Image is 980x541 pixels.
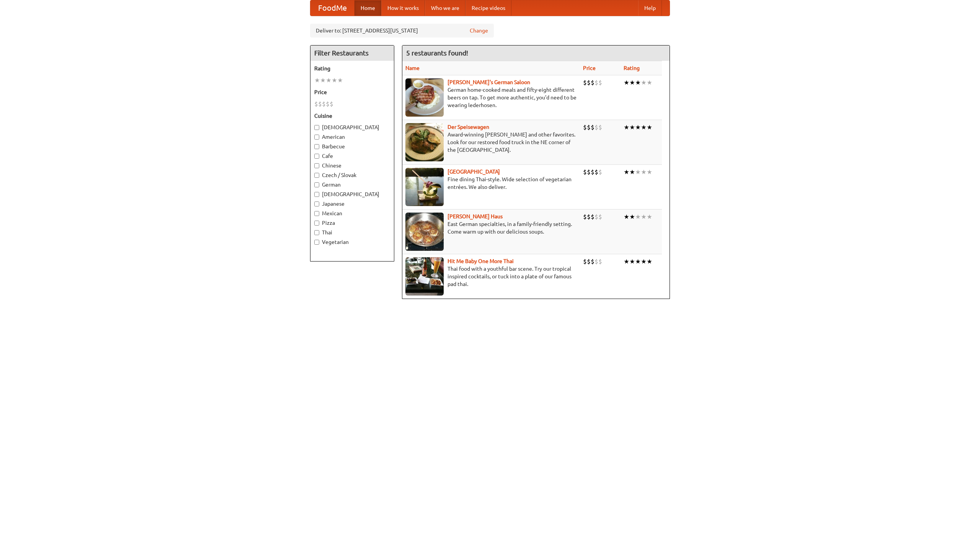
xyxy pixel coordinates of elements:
input: American [314,135,319,140]
h5: Cuisine [314,112,390,120]
b: [PERSON_NAME] Haus [448,213,503,219]
li: ★ [624,123,629,132]
li: $ [583,257,587,266]
h4: Filter Restaurants [310,45,394,61]
li: $ [587,257,591,266]
input: German [314,182,319,187]
li: $ [314,100,318,108]
label: Vegetarian [314,238,390,246]
li: ★ [624,257,629,266]
label: Barbecue [314,143,390,150]
input: Japanese [314,201,319,206]
li: $ [587,123,591,132]
img: kohlhaus.jpg [405,213,444,251]
li: ★ [647,168,652,176]
label: [DEMOGRAPHIC_DATA] [314,190,390,198]
li: ★ [647,123,652,132]
a: [GEOGRAPHIC_DATA] [448,169,500,175]
li: $ [595,123,598,132]
li: $ [330,100,333,108]
input: Cafe [314,154,319,159]
label: American [314,133,390,141]
p: East German specialties, in a family-friendly setting. Come warm up with our delicious soups. [405,220,577,236]
li: $ [598,213,602,221]
li: ★ [624,78,629,87]
label: Chinese [314,162,390,169]
a: Name [405,65,420,71]
li: $ [591,257,595,266]
h5: Price [314,88,390,96]
li: $ [587,78,591,87]
input: Czech / Slovak [314,173,319,178]
img: esthers.jpg [405,78,444,117]
p: Thai food with a youthful bar scene. Try our tropical inspired cocktails, or tuck into a plate of... [405,265,577,288]
li: $ [591,78,595,87]
li: ★ [641,213,647,221]
li: $ [591,123,595,132]
a: FoodMe [310,0,354,16]
img: speisewagen.jpg [405,123,444,161]
li: ★ [647,213,652,221]
p: German home-cooked meals and fifty-eight different beers on tap. To get more authentic, you'd nee... [405,86,577,109]
input: Pizza [314,221,319,226]
label: Thai [314,229,390,236]
h5: Rating [314,65,390,72]
li: ★ [629,168,635,176]
li: ★ [647,78,652,87]
li: ★ [326,76,332,84]
li: $ [326,100,330,108]
div: Deliver to: [STREET_ADDRESS][US_STATE] [310,24,494,37]
a: [PERSON_NAME]'s German Saloon [448,79,530,85]
li: ★ [624,213,629,221]
img: satay.jpg [405,168,444,206]
li: $ [598,78,602,87]
li: ★ [314,76,320,84]
li: ★ [337,76,343,84]
input: Mexican [314,211,319,216]
a: Price [583,65,596,71]
a: How it works [381,0,425,16]
input: Thai [314,230,319,235]
li: ★ [629,213,635,221]
li: $ [322,100,326,108]
li: $ [595,213,598,221]
li: $ [587,168,591,176]
input: [DEMOGRAPHIC_DATA] [314,192,319,197]
a: Change [470,27,488,34]
li: ★ [635,168,641,176]
input: Chinese [314,163,319,168]
label: German [314,181,390,188]
a: Hit Me Baby One More Thai [448,258,514,264]
label: Cafe [314,152,390,160]
li: ★ [635,123,641,132]
label: Mexican [314,210,390,217]
input: Barbecue [314,144,319,149]
li: $ [595,168,598,176]
li: ★ [635,78,641,87]
li: $ [598,168,602,176]
li: ★ [629,123,635,132]
li: ★ [647,257,652,266]
label: [DEMOGRAPHIC_DATA] [314,123,390,131]
li: ★ [641,168,647,176]
li: ★ [624,168,629,176]
img: babythai.jpg [405,257,444,296]
li: $ [598,257,602,266]
li: ★ [629,257,635,266]
li: ★ [320,76,326,84]
ng-pluralize: 5 restaurants found! [406,49,468,57]
label: Pizza [314,219,390,227]
li: $ [595,257,598,266]
a: Home [354,0,381,16]
p: Award-winning [PERSON_NAME] and other favorites. Look for our restored food truck in the NE corne... [405,131,577,154]
a: Der Speisewagen [448,124,489,130]
li: $ [583,213,587,221]
a: Rating [624,65,640,71]
a: Help [638,0,662,16]
li: $ [583,168,587,176]
li: ★ [629,78,635,87]
p: Fine dining Thai-style. Wide selection of vegetarian entrées. We also deliver. [405,175,577,191]
li: $ [318,100,322,108]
